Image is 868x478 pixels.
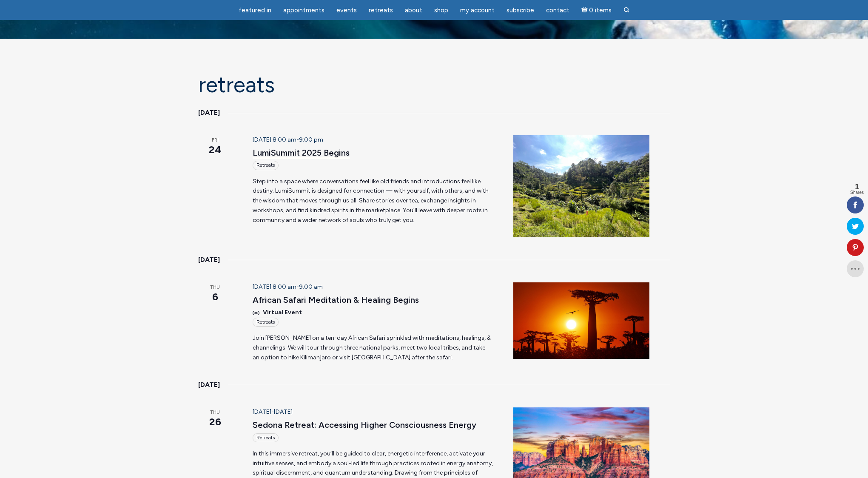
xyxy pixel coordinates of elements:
[507,6,534,14] span: Subscribe
[253,283,296,290] span: [DATE] 8:00 am
[198,409,233,416] span: Thu
[283,6,324,14] span: Appointments
[233,2,276,19] a: featured in
[589,7,612,14] span: 0 items
[253,318,279,327] div: Retreats
[541,2,575,19] a: Contact
[198,415,233,429] span: 26
[253,433,279,442] div: Retreats
[331,2,362,19] a: Events
[576,1,617,19] a: Cart0 items
[364,2,398,19] a: Retreats
[198,254,220,265] time: [DATE]
[198,284,233,291] span: Thu
[253,408,293,415] time: -
[198,137,233,144] span: Fri
[253,295,419,305] a: African Safari Meditation & Healing Begins
[253,136,296,143] span: [DATE] 8:00 am
[253,177,493,225] p: Step into a space where conversations feel like old friends and introductions feel like destiny. ...
[546,6,569,14] span: Contact
[253,161,279,170] div: Retreats
[581,6,589,14] i: Cart
[253,408,271,415] span: [DATE]
[198,379,220,390] time: [DATE]
[253,148,350,158] a: LumiSummit 2025 Begins
[850,191,864,195] span: Shares
[501,2,539,19] a: Subscribe
[429,2,453,19] a: Shop
[513,282,649,359] img: Baobab-Tree-Sunset-JBM
[434,6,448,14] span: Shop
[405,6,422,14] span: About
[253,333,493,362] p: Join [PERSON_NAME] on a ten-day African Safari sprinkled with meditations, healings, & channeling...
[198,142,233,157] span: 24
[274,408,293,415] span: [DATE]
[400,2,427,19] a: About
[460,6,495,14] span: My Account
[198,107,220,118] time: [DATE]
[198,290,233,304] span: 6
[278,2,330,19] a: Appointments
[455,2,500,19] a: My Account
[850,183,864,191] span: 1
[299,283,323,290] span: 9:00 am
[239,6,271,14] span: featured in
[299,136,323,143] span: 9:00 pm
[253,420,476,430] a: Sedona Retreat: Accessing Higher Consciousness Energy
[253,283,323,290] time: -
[263,308,302,318] span: Virtual Event
[513,135,649,237] img: JBM Bali Rice Fields 2
[253,136,323,143] time: -
[369,6,393,14] span: Retreats
[336,6,357,14] span: Events
[198,73,670,97] h1: Retreats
